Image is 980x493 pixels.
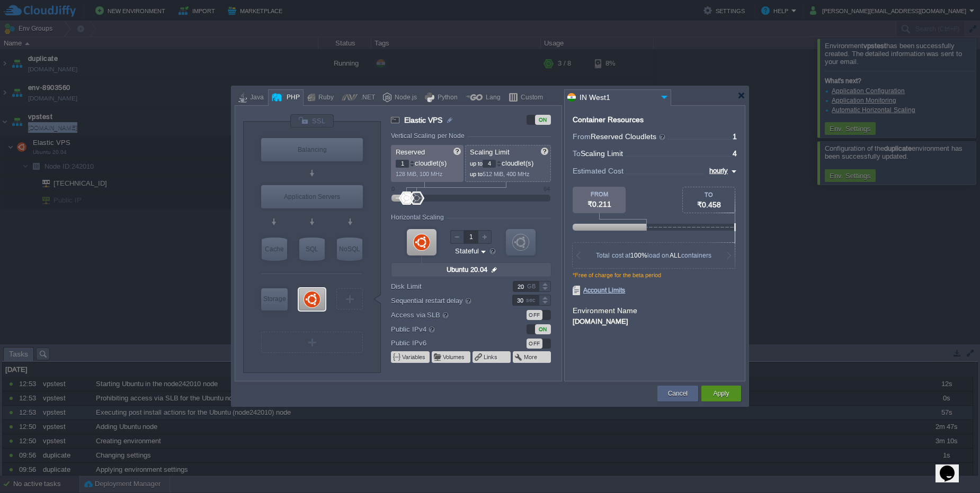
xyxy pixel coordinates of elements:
[524,353,538,361] button: More
[581,149,623,158] span: Scaling Limit
[573,272,737,286] div: *Free of charge for the beta period
[283,90,300,106] div: PHP
[713,388,729,399] button: Apply
[544,186,550,192] div: 64
[483,90,501,106] div: Lang
[299,238,325,261] div: SQL Databases
[470,160,483,167] span: up to
[299,288,325,311] div: Elastic VPS
[470,171,483,177] span: up to
[262,238,287,261] div: Cache
[573,286,625,295] span: Account Limits
[936,451,969,482] iframe: chat widget
[315,90,334,106] div: Ruby
[261,288,288,309] div: Storage
[261,332,363,353] div: Create New Layer
[396,148,425,156] span: Reserved
[526,295,538,305] div: sec
[396,171,443,177] span: 128 MiB, 100 MHz
[573,316,737,325] div: [DOMAIN_NAME]
[527,339,542,349] div: OFF
[733,132,737,141] span: 1
[573,149,581,158] span: To
[336,288,363,309] div: Create New Layer
[591,132,666,141] span: Reserved Cloudlets
[484,353,498,361] button: Links
[518,90,543,106] div: Custom
[391,132,467,140] div: Vertical Scaling per Node
[527,310,542,320] div: OFF
[391,90,417,106] div: Node.js
[733,149,737,158] span: 4
[391,323,498,335] label: Public IPv4
[535,324,551,334] div: ON
[337,238,362,261] div: NoSQL
[527,281,538,291] div: GB
[358,90,375,106] div: .NET
[434,90,458,106] div: Python
[697,200,721,209] span: ₹0.458
[483,171,530,177] span: 512 MiB, 400 MHz
[337,238,362,261] div: NoSQL Databases
[261,138,363,161] div: Load Balancer
[587,200,611,208] span: ₹0.211
[443,353,466,361] button: Volumes
[573,306,637,315] label: Environment Name
[261,185,363,208] div: Application Servers
[396,157,460,168] p: cloudlet(s)
[668,388,688,399] button: Cancel
[573,132,591,141] span: From
[683,191,735,198] div: TO
[391,337,498,349] label: Public IPv6
[261,138,363,161] div: Balancing
[391,309,498,321] label: Access via SLB
[573,116,644,124] div: Container Resources
[402,353,426,361] button: Variables
[573,191,626,197] div: FROM
[470,148,510,156] span: Scaling Limit
[299,238,325,261] div: SQL
[391,186,395,192] div: 0
[573,165,623,177] span: Estimated Cost
[247,90,264,106] div: Java
[391,214,447,221] div: Horizontal Scaling
[535,115,551,125] div: ON
[391,295,498,306] label: Sequential restart delay
[470,157,547,168] p: cloudlet(s)
[391,281,498,292] label: Disk Limit
[261,288,288,311] div: Storage Containers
